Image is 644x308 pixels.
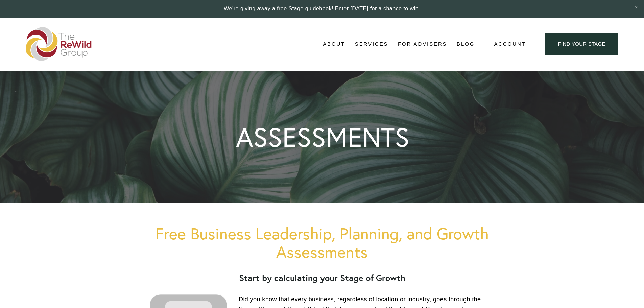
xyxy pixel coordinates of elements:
[236,124,409,150] h1: ASSESSMENTS
[323,39,345,49] a: folder dropdown
[355,40,388,49] span: Services
[239,272,405,283] strong: Start by calculating your Stage of Growth
[150,224,495,261] h1: Free Business Leadership, Planning, and Growth Assessments
[355,39,388,49] a: folder dropdown
[494,40,526,49] a: Account
[545,33,618,55] a: find your stage
[323,40,345,49] span: About
[26,27,92,61] img: The ReWild Group
[398,39,447,49] a: For Advisers
[457,39,475,49] a: Blog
